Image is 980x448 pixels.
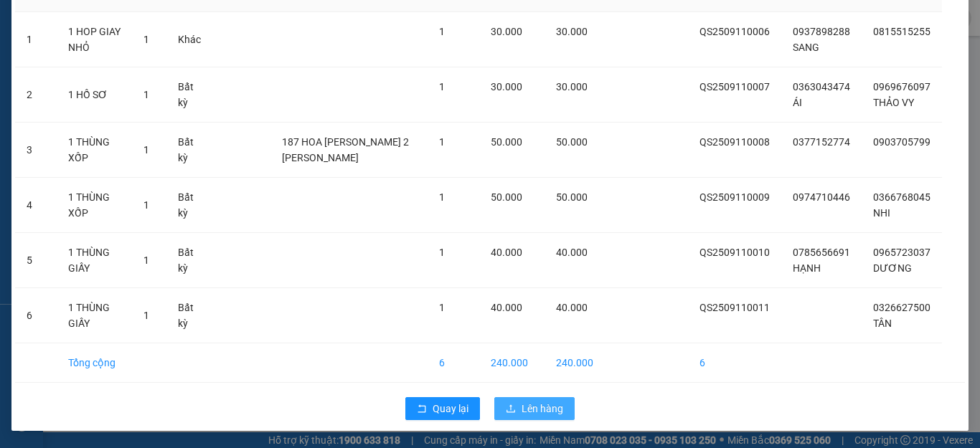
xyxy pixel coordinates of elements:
[57,67,132,123] td: 1 HỒ SƠ
[873,207,890,219] span: NHI
[491,302,522,313] span: 40.000
[699,81,770,92] span: QS2509110007
[522,401,563,416] span: Lên hàng
[873,302,930,313] span: 0326627500
[143,89,149,100] span: 1
[166,12,215,67] td: Khác
[494,397,575,420] button: uploadLên hàng
[143,34,149,45] span: 1
[873,262,912,274] span: DƯƠNG
[793,26,850,37] span: 0937898288
[873,247,930,258] span: 0965723037
[143,254,149,266] span: 1
[57,123,132,178] td: 1 THÙNG XỐP
[491,81,522,92] span: 30.000
[439,302,445,313] span: 1
[143,310,149,321] span: 1
[15,288,57,343] td: 6
[57,343,132,383] td: Tổng cộng
[57,288,132,343] td: 1 THÙNG GIẤY
[143,144,149,156] span: 1
[491,191,522,203] span: 50.000
[417,404,427,415] span: rollback
[166,178,215,233] td: Bất kỳ
[873,81,930,92] span: 0969676097
[282,136,409,163] span: 187 HOA [PERSON_NAME] 2 [PERSON_NAME]
[873,97,914,108] span: THẢO VY
[556,81,588,92] span: 30.000
[166,288,215,343] td: Bất kỳ
[15,67,57,123] td: 2
[439,26,445,37] span: 1
[556,136,588,148] span: 50.000
[699,191,770,203] span: QS2509110009
[699,247,770,258] span: QS2509110010
[57,233,132,288] td: 1 THÙNG GIẤY
[873,136,930,148] span: 0903705799
[545,343,605,383] td: 240.000
[793,97,802,108] span: ÁI
[699,136,770,148] span: QS2509110008
[57,178,132,233] td: 1 THÙNG XỐP
[439,136,445,148] span: 1
[15,178,57,233] td: 4
[793,262,821,274] span: HẠNH
[15,123,57,178] td: 3
[491,247,522,258] span: 40.000
[793,247,850,258] span: 0785656691
[556,191,588,203] span: 50.000
[166,123,215,178] td: Bất kỳ
[143,199,149,211] span: 1
[556,26,588,37] span: 30.000
[405,397,480,420] button: rollbackQuay lại
[793,81,850,92] span: 0363043474
[688,343,781,383] td: 6
[699,302,770,313] span: QS2509110011
[491,136,522,148] span: 50.000
[793,42,819,53] span: SANG
[491,26,522,37] span: 30.000
[439,81,445,92] span: 1
[166,233,215,288] td: Bất kỳ
[15,12,57,67] td: 1
[439,247,445,258] span: 1
[439,191,445,203] span: 1
[15,233,57,288] td: 5
[699,26,770,37] span: QS2509110006
[873,191,930,203] span: 0366768045
[556,302,588,313] span: 40.000
[873,26,930,37] span: 0815515255
[433,401,468,416] span: Quay lại
[793,191,850,203] span: 0974710446
[166,67,215,123] td: Bất kỳ
[479,343,545,383] td: 240.000
[428,343,479,383] td: 6
[793,136,850,148] span: 0377152774
[873,318,892,329] span: TÂN
[506,404,516,415] span: upload
[556,247,588,258] span: 40.000
[57,12,132,67] td: 1 HOP GIAY NHỎ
